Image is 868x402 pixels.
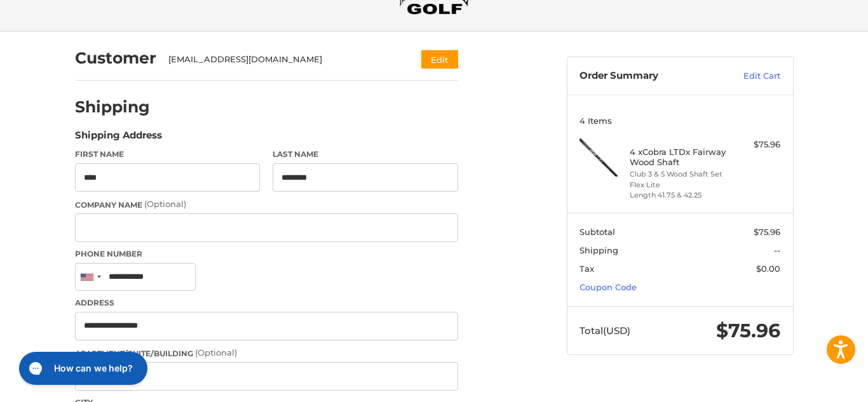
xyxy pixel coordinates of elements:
[580,227,615,237] span: Subtotal
[75,347,458,359] label: Apartment/Suite/Building
[75,97,150,117] h2: Shipping
[580,116,780,126] h3: 4 Items
[168,53,397,66] div: [EMAIL_ADDRESS][DOMAIN_NAME]
[630,190,727,201] li: Length 41.75 & 42.25
[630,180,727,191] li: Flex Lite
[13,347,151,389] iframe: Gorgias live chat messenger
[630,147,727,168] h4: 4 x Cobra LTDx Fairway Wood Shaft
[75,297,458,309] label: Address
[580,245,618,255] span: Shipping
[75,48,156,68] h2: Customer
[756,264,780,274] span: $0.00
[580,325,630,337] span: Total (USD)
[75,149,261,160] label: First Name
[144,199,186,209] small: (Optional)
[630,169,727,180] li: Club 3 & 5 Wood Shaft Set
[716,319,780,342] span: $75.96
[421,50,458,69] button: Edit
[754,227,780,237] span: $75.96
[195,347,237,358] small: (Optional)
[580,264,594,274] span: Tax
[730,138,780,151] div: $75.96
[774,245,780,255] span: --
[75,248,458,260] label: Phone Number
[75,128,162,149] legend: Shipping Address
[580,282,637,292] a: Coupon Code
[580,70,716,83] h3: Order Summary
[76,264,105,291] div: United States: +1
[75,198,458,211] label: Company Name
[273,149,458,160] label: Last Name
[716,70,780,83] a: Edit Cart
